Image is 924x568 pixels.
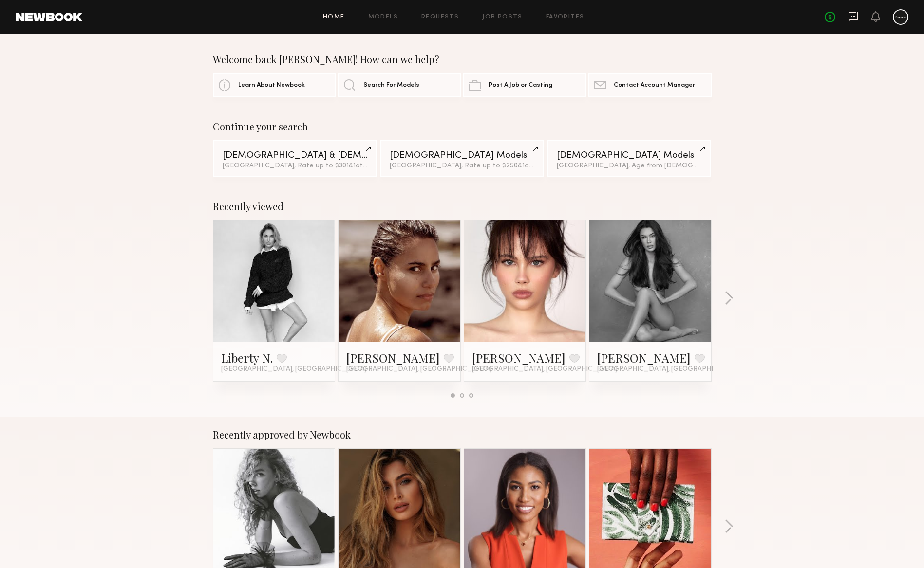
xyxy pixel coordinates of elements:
[557,163,701,169] div: [GEOGRAPHIC_DATA], Age from [DEMOGRAPHIC_DATA].
[338,73,461,97] a: Search For Models
[213,54,712,65] div: Welcome back [PERSON_NAME]! How can we help?
[597,350,691,366] a: [PERSON_NAME]
[547,140,711,177] a: [DEMOGRAPHIC_DATA] Models[GEOGRAPHIC_DATA], Age from [DEMOGRAPHIC_DATA].
[463,73,586,97] a: Post A Job or Casting
[380,140,544,177] a: [DEMOGRAPHIC_DATA] Models[GEOGRAPHIC_DATA], Rate up to $250&1other filter
[213,201,712,212] div: Recently viewed
[390,151,534,160] div: [DEMOGRAPHIC_DATA] Models
[238,82,305,89] span: Learn About Newbook
[223,163,367,169] div: [GEOGRAPHIC_DATA], Rate up to $301
[390,163,534,169] div: [GEOGRAPHIC_DATA], Rate up to $250
[482,14,523,20] a: Job Posts
[472,366,617,373] span: [GEOGRAPHIC_DATA], [GEOGRAPHIC_DATA]
[597,366,742,373] span: [GEOGRAPHIC_DATA], [GEOGRAPHIC_DATA]
[472,350,566,366] a: [PERSON_NAME]
[323,14,345,20] a: Home
[213,73,336,97] a: Learn About Newbook
[368,14,398,20] a: Models
[346,350,440,366] a: [PERSON_NAME]
[557,151,701,160] div: [DEMOGRAPHIC_DATA] Models
[213,140,377,177] a: [DEMOGRAPHIC_DATA] & [DEMOGRAPHIC_DATA] Models[GEOGRAPHIC_DATA], Rate up to $301&1other filter
[614,82,695,89] span: Contact Account Manager
[221,350,273,366] a: Liberty N.
[363,82,419,89] span: Search For Models
[223,151,367,160] div: [DEMOGRAPHIC_DATA] & [DEMOGRAPHIC_DATA] Models
[221,366,366,373] span: [GEOGRAPHIC_DATA], [GEOGRAPHIC_DATA]
[588,73,711,97] a: Contact Account Manager
[213,121,712,132] div: Continue your search
[518,163,560,169] span: & 1 other filter
[213,429,712,440] div: Recently approved by Newbook
[349,163,391,169] span: & 1 other filter
[489,82,552,89] span: Post A Job or Casting
[346,366,491,373] span: [GEOGRAPHIC_DATA], [GEOGRAPHIC_DATA]
[421,14,459,20] a: Requests
[546,14,585,20] a: Favorites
